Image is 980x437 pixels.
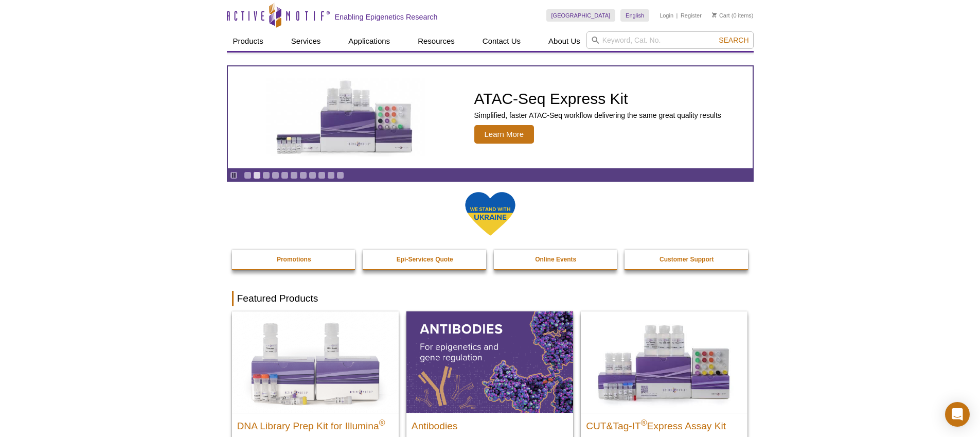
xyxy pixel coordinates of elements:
a: Go to slide 8 [309,171,316,179]
li: | [676,9,678,22]
a: Online Events [494,250,618,269]
img: CUT&Tag-IT® Express Assay Kit [581,311,747,412]
strong: Epi-Services Quote [397,256,453,263]
a: Services [285,31,327,51]
p: Simplified, faster ATAC-Seq workflow delivering the same great quality results [474,111,721,120]
li: (0 items) [712,9,754,22]
h2: ATAC-Seq Express Kit [474,91,721,107]
a: Epi-Services Quote [363,250,487,269]
img: We Stand With Ukraine [465,191,516,237]
a: Go to slide 1 [244,171,252,179]
strong: Online Events [535,256,576,263]
a: [GEOGRAPHIC_DATA] [546,9,616,22]
span: Search [719,36,749,44]
sup: ® [379,418,385,427]
sup: ® [641,418,647,427]
strong: Promotions [277,256,311,263]
button: Search [716,36,752,45]
img: ATAC-Seq Express Kit [261,78,431,156]
h2: Featured Products [232,291,749,306]
a: Go to slide 9 [318,171,326,179]
a: Go to slide 5 [281,171,289,179]
a: Applications [342,31,396,51]
img: All Antibodies [406,311,573,412]
a: Go to slide 4 [272,171,279,179]
a: Login [660,12,673,19]
a: Go to slide 11 [336,171,344,179]
img: Your Cart [712,12,717,18]
a: Cart [712,12,730,19]
span: Learn More [474,125,534,144]
article: ATAC-Seq Express Kit [228,66,753,168]
h2: CUT&Tag-IT Express Assay Kit [586,416,742,431]
a: ATAC-Seq Express Kit ATAC-Seq Express Kit Simplified, faster ATAC-Seq workflow delivering the sam... [228,66,753,168]
a: English [620,9,649,22]
a: Register [681,12,702,19]
h2: Antibodies [412,416,568,431]
a: Customer Support [625,250,749,269]
a: Products [227,31,270,51]
h2: Enabling Epigenetics Research [335,12,438,22]
h2: DNA Library Prep Kit for Illumina [237,416,394,431]
a: Go to slide 6 [290,171,298,179]
a: Resources [412,31,461,51]
a: Promotions [232,250,357,269]
a: Go to slide 10 [327,171,335,179]
input: Keyword, Cat. No. [586,31,754,49]
a: Toggle autoplay [230,171,238,179]
div: Open Intercom Messenger [945,402,970,427]
img: DNA Library Prep Kit for Illumina [232,311,399,412]
strong: Customer Support [660,256,714,263]
a: Go to slide 3 [262,171,270,179]
a: Contact Us [476,31,527,51]
a: Go to slide 2 [253,171,261,179]
a: Go to slide 7 [299,171,307,179]
a: About Us [542,31,586,51]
